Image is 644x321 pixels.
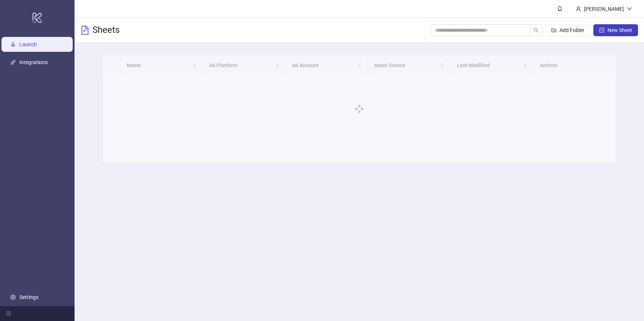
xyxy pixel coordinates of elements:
a: Launch [19,41,37,47]
span: plus-square [599,28,604,33]
span: search [534,28,539,33]
span: menu-fold [6,311,11,316]
span: New Sheet [607,27,632,33]
div: [PERSON_NAME] [581,5,627,13]
a: Settings [19,294,38,300]
a: Integrations [19,59,48,65]
span: bell [557,6,562,11]
button: New Sheet [593,24,638,36]
span: down [627,6,632,12]
span: user [576,6,581,12]
span: folder-add [551,28,556,33]
button: Add Folder [545,24,590,36]
span: Add Folder [559,27,584,33]
h3: Sheets [92,24,120,36]
span: file-text [80,26,89,35]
